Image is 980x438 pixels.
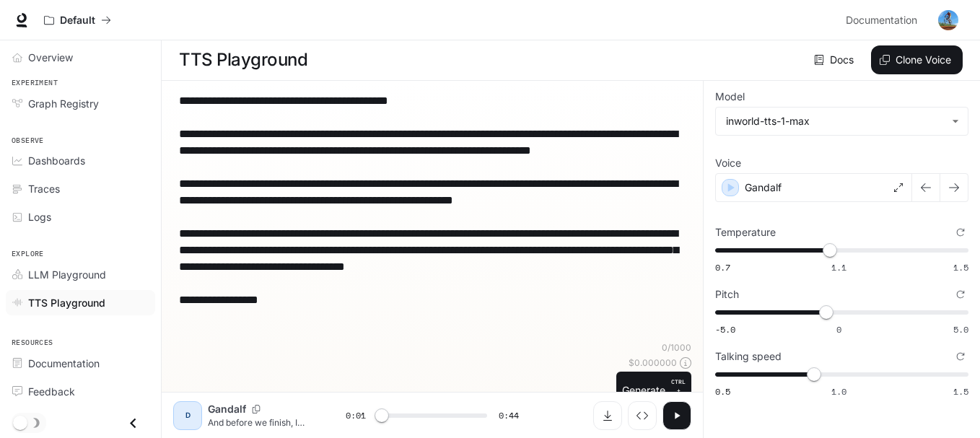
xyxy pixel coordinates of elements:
a: Documentation [6,351,155,376]
div: inworld-tts-1-max [726,114,945,128]
h1: TTS Playground [179,45,307,74]
span: 0.7 [715,261,730,273]
p: ⏎ [671,377,686,403]
button: Copy Voice ID [246,405,266,413]
span: Documentation [846,12,917,30]
span: Documentation [28,356,100,371]
a: TTS Playground [6,290,155,315]
button: Reset to default [953,349,968,364]
button: Reset to default [953,224,968,240]
p: Temperature [715,227,776,237]
span: 1.5 [953,385,968,398]
a: Feedback [6,379,155,404]
span: Feedback [28,384,75,399]
div: D [176,404,199,427]
a: Graph Registry [6,91,155,116]
span: -5.0 [715,323,735,336]
button: Clone Voice [871,45,963,74]
a: Dashboards [6,148,155,173]
span: 5.0 [953,323,968,336]
p: Voice [715,158,741,168]
span: 1.5 [953,261,968,273]
span: Traces [28,181,60,196]
a: Logs [6,204,155,229]
p: Gandalf [745,180,782,195]
p: Gandalf [208,402,246,416]
span: Graph Registry [28,96,99,111]
p: $ 0.000000 [629,356,677,369]
span: 0:01 [346,408,366,423]
button: Shortcuts [173,386,235,409]
span: Dark mode toggle [13,414,27,430]
button: User avatar [934,6,963,35]
button: All workspaces [38,6,118,35]
a: Docs [811,45,859,74]
span: 0.5 [715,385,730,398]
div: inworld-tts-1-max [716,108,968,135]
img: User avatar [938,10,958,30]
p: Talking speed [715,351,782,362]
span: 0:44 [499,408,519,423]
span: LLM Playground [28,267,106,282]
button: Close drawer [117,408,149,438]
p: And before we finish, I want to invite you to subscribe to our channel. Here, you will always fin... [208,416,311,429]
span: 1.0 [831,385,846,398]
button: Reset to default [953,286,968,302]
span: TTS Playground [28,295,105,310]
p: CTRL + [671,377,686,395]
button: Inspect [628,401,657,430]
p: Pitch [715,289,739,299]
a: Overview [6,45,155,70]
a: Traces [6,176,155,201]
p: Model [715,92,745,102]
span: 1.1 [831,261,846,273]
p: Default [60,14,95,27]
button: Download audio [593,401,622,430]
a: LLM Playground [6,262,155,287]
span: Overview [28,50,73,65]
span: Logs [28,209,51,224]
button: GenerateCTRL +⏎ [616,372,691,409]
span: 0 [836,323,841,336]
a: Documentation [840,6,928,35]
span: Dashboards [28,153,85,168]
p: 0 / 1000 [662,341,691,354]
